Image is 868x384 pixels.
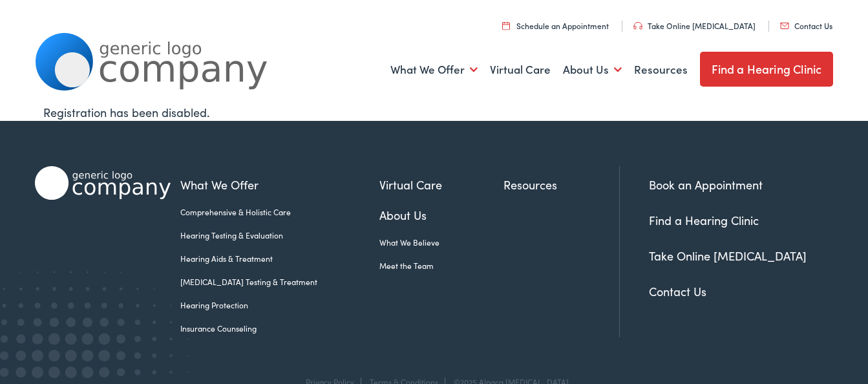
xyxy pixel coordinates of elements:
a: Find a Hearing Clinic [649,212,759,228]
a: Virtual Care [490,46,551,94]
a: Comprehensive & Holistic Care [180,206,379,218]
a: Hearing Protection [180,299,379,311]
a: Resources [634,46,688,94]
a: [MEDICAL_DATA] Testing & Treatment [180,276,379,288]
a: Resources [503,176,619,193]
img: utility icon [633,22,642,30]
a: Contact Us [649,283,706,299]
a: Hearing Testing & Evaluation [180,229,379,241]
a: Virtual Care [379,176,504,193]
a: What We Believe [379,237,504,248]
a: About Us [379,206,504,224]
a: Schedule an Appointment [502,20,609,31]
div: Registration has been disabled. [43,103,825,121]
img: utility icon [780,23,789,29]
a: Insurance Counseling [180,323,379,334]
a: Take Online [MEDICAL_DATA] [649,248,807,264]
a: What We Offer [180,176,379,193]
img: utility icon [502,21,510,30]
a: About Us [563,46,622,94]
a: Take Online [MEDICAL_DATA] [633,20,756,31]
a: Contact Us [780,20,832,31]
a: Find a Hearing Clinic [700,52,834,87]
a: What We Offer [390,46,478,94]
a: Book an Appointment [649,176,763,193]
a: Hearing Aids & Treatment [180,253,379,264]
img: Alpaca Audiology [35,166,171,200]
a: Meet the Team [379,260,504,272]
